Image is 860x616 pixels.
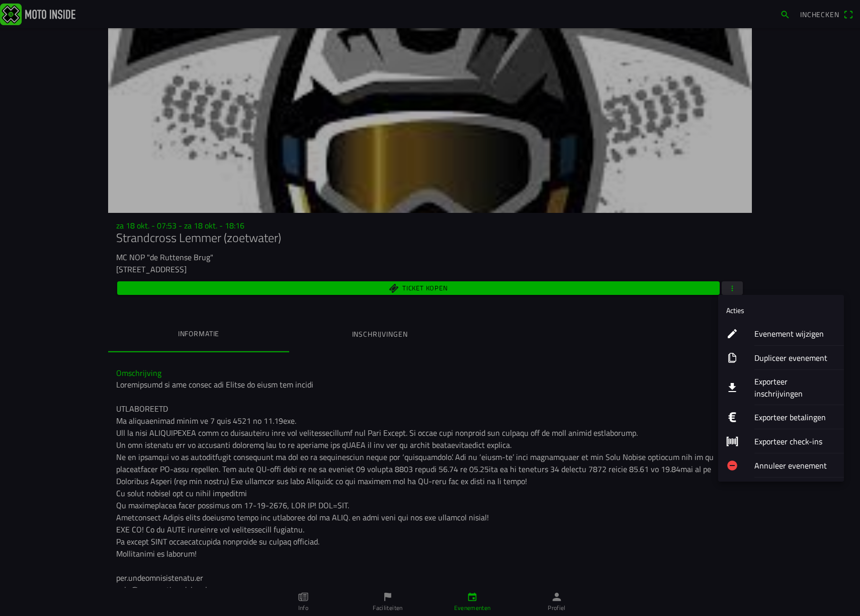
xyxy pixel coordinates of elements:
[726,411,738,423] ion-icon: logo euro
[754,459,836,472] ion-label: Annuleer evenement
[726,328,738,340] ion-icon: create
[754,375,836,400] ion-label: Exporteer inschrijvingen
[754,328,836,340] ion-label: Evenement wijzigen
[726,381,738,394] ion-icon: download
[726,435,738,447] ion-icon: barcode
[754,411,836,423] ion-label: Exporteer betalingen
[726,459,738,472] ion-icon: remove circle
[726,305,744,316] ion-label: Acties
[726,352,738,364] ion-icon: copy
[754,352,836,364] ion-label: Dupliceer evenement
[754,435,836,447] ion-label: Exporteer check-ins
